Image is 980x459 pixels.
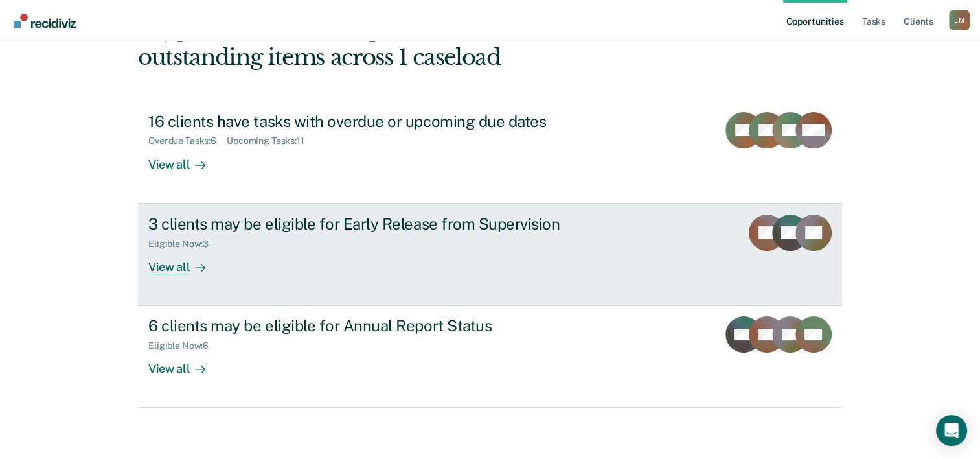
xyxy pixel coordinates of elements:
[138,204,842,306] a: 3 clients may be eligible for Early Release from SupervisionEligible Now:3View all
[936,415,967,446] div: Open Intercom Messenger
[227,135,315,147] div: Upcoming Tasks : 11
[949,10,970,30] div: L M
[138,18,701,71] div: Hi, [PERSON_NAME]. We’ve found some outstanding items across 1 caseload
[148,135,227,147] div: Overdue Tasks : 6
[148,239,219,250] div: Eligible Now : 3
[138,102,842,204] a: 16 clients have tasks with overdue or upcoming due datesOverdue Tasks:6Upcoming Tasks:11View all
[949,10,970,30] button: Profile dropdown button
[148,147,221,172] div: View all
[148,340,219,351] div: Eligible Now : 6
[148,249,221,274] div: View all
[138,306,842,408] a: 6 clients may be eligible for Annual Report StatusEligible Now:6View all
[148,112,603,131] div: 16 clients have tasks with overdue or upcoming due dates
[148,215,603,233] div: 3 clients may be eligible for Early Release from Supervision
[148,351,221,377] div: View all
[148,316,603,335] div: 6 clients may be eligible for Annual Report Status
[14,14,76,28] img: Recidiviz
